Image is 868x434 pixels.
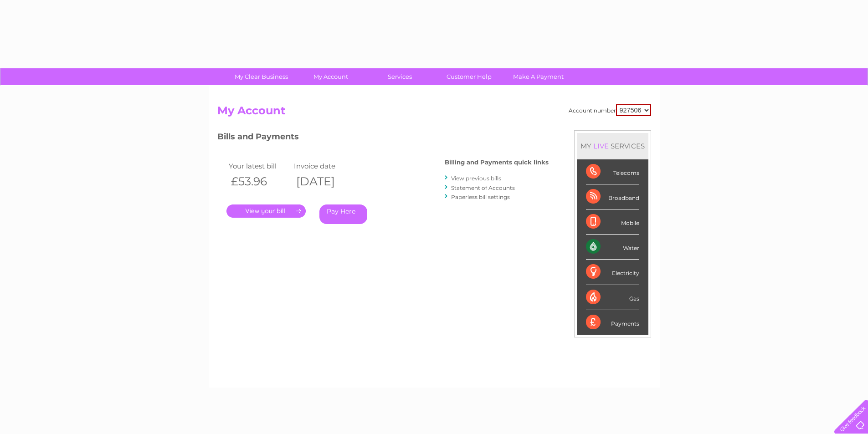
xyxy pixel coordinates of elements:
[586,184,639,209] div: Broadband
[577,133,648,159] div: MY SERVICES
[362,68,437,85] a: Services
[586,260,639,285] div: Electricity
[569,104,651,116] div: Account number
[586,159,639,184] div: Telecoms
[451,175,501,182] a: View previous bills
[431,68,507,85] a: Customer Help
[586,209,639,235] div: Mobile
[292,160,357,172] td: Invoice date
[226,160,292,172] td: Your latest bill
[226,204,306,218] a: .
[217,130,549,146] h3: Bills and Payments
[586,235,639,260] div: Water
[501,68,576,85] a: Make A Payment
[586,285,639,310] div: Gas
[224,68,299,85] a: My Clear Business
[293,68,368,85] a: My Account
[451,184,515,191] a: Statement of Accounts
[319,204,367,224] a: Pay Here
[445,159,549,166] h4: Billing and Payments quick links
[292,172,357,191] th: [DATE]
[586,310,639,335] div: Payments
[451,194,510,200] a: Paperless bill settings
[591,142,611,150] div: LIVE
[226,172,292,191] th: £53.96
[217,104,651,122] h2: My Account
